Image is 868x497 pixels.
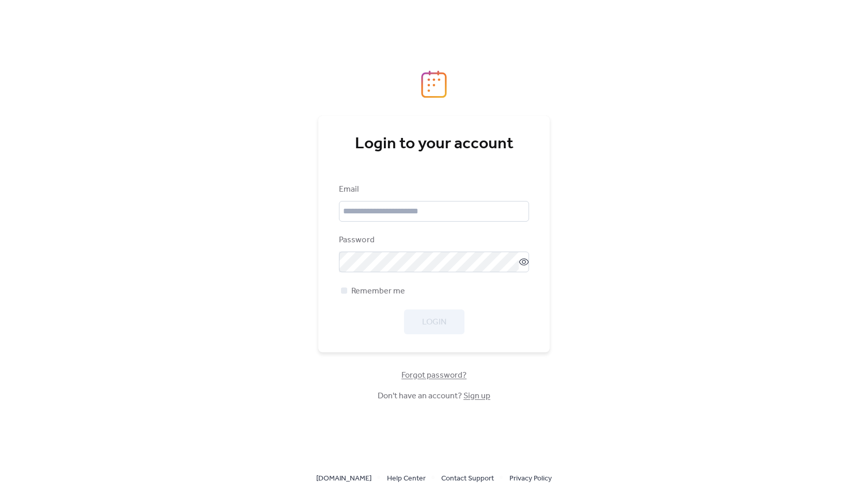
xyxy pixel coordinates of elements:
span: [DOMAIN_NAME] [316,473,371,485]
a: Privacy Policy [509,472,552,485]
a: [DOMAIN_NAME] [316,472,371,485]
a: Forgot password? [401,372,467,378]
a: Sign up [463,388,490,404]
a: Contact Support [441,472,494,485]
span: Contact Support [441,473,494,485]
span: Privacy Policy [509,473,552,485]
div: Login to your account [339,134,529,154]
div: Email [339,183,527,196]
span: Remember me [351,285,405,298]
img: logo [421,70,447,98]
span: Help Center [387,473,426,485]
a: Help Center [387,472,426,485]
span: Don't have an account? [378,390,490,402]
div: Password [339,234,527,246]
span: Forgot password? [401,369,467,382]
